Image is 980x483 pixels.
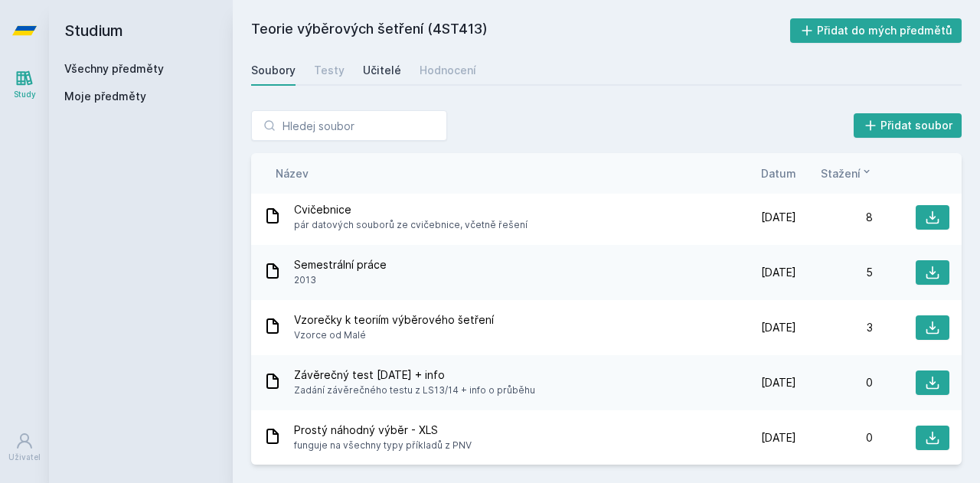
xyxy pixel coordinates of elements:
[314,55,345,86] a: Testy
[854,113,962,138] button: Přidat soubor
[294,383,535,398] span: Zadání závěrečného testu z LS13/14 + info o průběhu
[420,55,476,86] a: Hodnocení
[3,61,46,108] a: Study
[294,202,528,217] span: Cvičebnice
[761,210,796,225] span: [DATE]
[314,63,345,78] div: Testy
[294,423,472,438] span: Prostý náhodný výběr - XLS
[761,165,796,181] button: Datum
[821,165,873,181] button: Stažení
[796,320,873,335] div: 3
[761,265,796,280] span: [DATE]
[796,210,873,225] div: 8
[363,55,401,86] a: Učitelé
[294,273,387,288] span: 2013
[363,63,401,78] div: Učitelé
[294,438,472,453] span: funguje na všechny typy příkladů z PNV
[420,63,476,78] div: Hodnocení
[294,312,494,328] span: Vzorečky k teoriím výběrového šetření
[294,367,535,383] span: Závěrečný test [DATE] + info
[251,110,447,141] input: Hledej soubor
[8,452,41,463] div: Uživatel
[761,430,796,445] span: [DATE]
[64,62,164,75] a: Všechny předměty
[796,375,873,390] div: 0
[294,328,494,343] span: Vzorce od Malé
[761,320,796,335] span: [DATE]
[294,257,387,273] span: Semestrální práce
[251,18,790,43] h2: Teorie výběrových šetření (4ST413)
[821,165,861,181] span: Stažení
[3,424,46,471] a: Uživatel
[14,89,36,100] div: Study
[276,165,309,181] button: Název
[251,55,296,86] a: Soubory
[64,89,146,104] span: Moje předměty
[294,217,528,233] span: pár datových souborů ze cvičebnice, včetně řešení
[761,375,796,390] span: [DATE]
[796,265,873,280] div: 5
[251,63,296,78] div: Soubory
[796,430,873,445] div: 0
[790,18,962,43] button: Přidat do mých předmětů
